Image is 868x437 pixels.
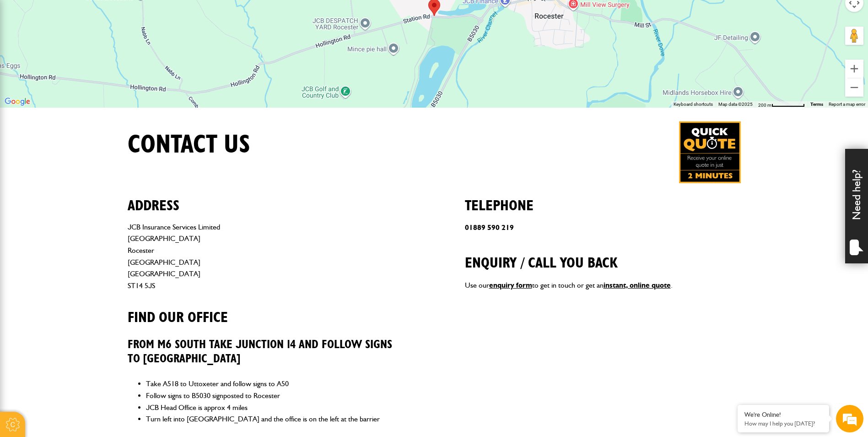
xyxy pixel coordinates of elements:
h3: From M6 South take Junction 14 and follow signs to [GEOGRAPHIC_DATA] [128,338,404,366]
a: instant, online quote [604,281,671,290]
li: JCB Head Office is approx 4 miles [146,402,404,414]
button: Map scale: 200 m per 69 pixels [755,101,808,108]
p: How may I help you today? [744,420,822,427]
p: Use our to get in touch or get an . [465,279,741,291]
h2: Address [128,183,404,214]
button: Drag Pegman onto the map to open Street View [845,27,863,45]
a: 01889 590 219 [465,223,514,232]
h2: Find our office [128,295,404,326]
span: Map data ©2025 [718,102,753,107]
img: Google [2,96,32,108]
a: enquiry form [489,281,532,290]
a: Open this area in Google Maps (opens a new window) [2,96,32,108]
a: Report a map error [829,102,865,107]
div: We're Online! [744,411,822,419]
address: JCB Insurance Services Limited [GEOGRAPHIC_DATA] Rocester [GEOGRAPHIC_DATA] [GEOGRAPHIC_DATA] ST1... [128,221,404,292]
button: Keyboard shortcuts [674,101,713,108]
div: Need help? [845,149,868,263]
a: Terms (opens in new tab) [810,101,823,107]
h2: Enquiry / call you back [465,240,741,272]
li: Take A518 to Uttoxeter and follow signs to A50 [146,378,404,390]
h1: Contact us [128,130,250,160]
h2: Telephone [465,183,741,214]
img: Quick Quote [679,121,741,183]
span: 200 m [758,103,771,108]
button: Zoom out [845,78,863,97]
button: Zoom in [845,60,863,78]
a: Get your insurance quote in just 2-minutes [679,121,741,183]
li: Follow signs to B5030 signposted to Rocester [146,390,404,402]
li: Turn left into [GEOGRAPHIC_DATA] and the office is on the left at the barrier [146,413,404,425]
